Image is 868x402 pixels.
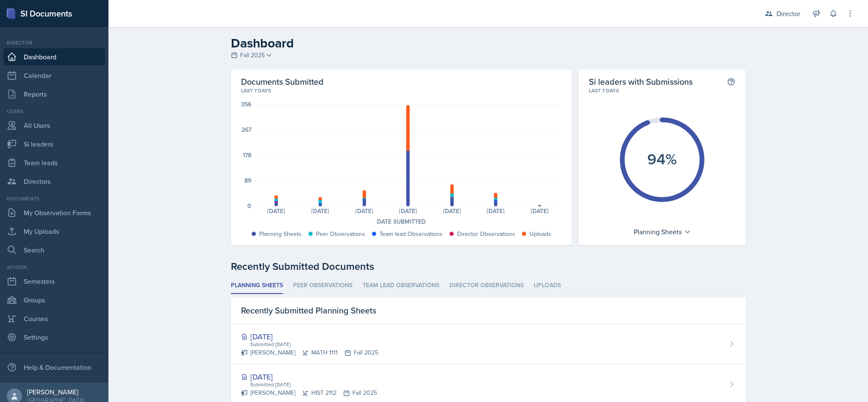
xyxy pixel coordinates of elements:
[430,208,474,214] div: [DATE]
[241,127,251,133] div: 267
[241,76,562,87] h2: Documents Submitted
[241,371,377,383] div: [DATE]
[241,348,378,357] div: [PERSON_NAME] MATH 1111 Fall 2025
[342,208,386,214] div: [DATE]
[293,277,352,294] li: Peer Observations
[530,230,551,238] div: Uploads
[3,273,105,290] a: Semesters
[3,136,105,152] a: Si leaders
[3,223,105,240] a: My Uploads
[3,173,105,190] a: Directors
[534,277,561,294] li: Uploads
[231,297,746,324] div: Recently Submitted Planning Sheets
[241,388,377,397] div: [PERSON_NAME] HIST 2112 Fall 2025
[474,208,518,214] div: [DATE]
[241,331,378,342] div: [DATE]
[231,259,746,274] div: Recently Submitted Documents
[231,324,746,364] a: [DATE] Submitted [DATE] [PERSON_NAME]MATH 1111Fall 2025
[3,48,105,65] a: Dashboard
[3,310,105,327] a: Courses
[3,67,105,84] a: Calendar
[776,8,800,19] div: Director
[241,101,251,107] div: 356
[316,230,365,238] div: Peer Observations
[247,203,251,209] div: 0
[231,36,746,51] h2: Dashboard
[380,230,443,238] div: Team lead Observations
[630,225,695,238] div: Planning Sheets
[589,76,693,87] h2: Si leaders with Submissions
[3,195,105,202] div: Documents
[250,381,377,388] div: Submitted [DATE]
[243,152,251,158] div: 178
[27,388,84,396] div: [PERSON_NAME]
[240,51,265,60] span: Fall 2025
[457,230,515,238] div: Director Observations
[3,359,105,376] div: Help & Documentation
[3,204,105,221] a: My Observation Forms
[244,177,251,183] div: 89
[386,208,430,214] div: [DATE]
[3,117,105,134] a: All Users
[3,241,105,258] a: Search
[363,277,439,294] li: Team lead Observations
[3,39,105,47] div: Director
[3,108,105,115] div: Users
[518,208,562,214] div: [DATE]
[241,217,562,226] div: Date Submitted
[259,230,302,238] div: Planning Sheets
[3,86,105,103] a: Reports
[589,87,736,94] div: Last 7 days
[241,87,562,94] div: Last 7 days
[231,277,283,294] li: Planning Sheets
[255,208,299,214] div: [DATE]
[449,277,524,294] li: Director Observations
[3,263,105,271] div: School
[3,154,105,171] a: Team leads
[647,148,677,170] text: 94%
[250,341,378,348] div: Submitted [DATE]
[3,329,105,346] a: Settings
[298,208,342,214] div: [DATE]
[3,291,105,308] a: Groups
